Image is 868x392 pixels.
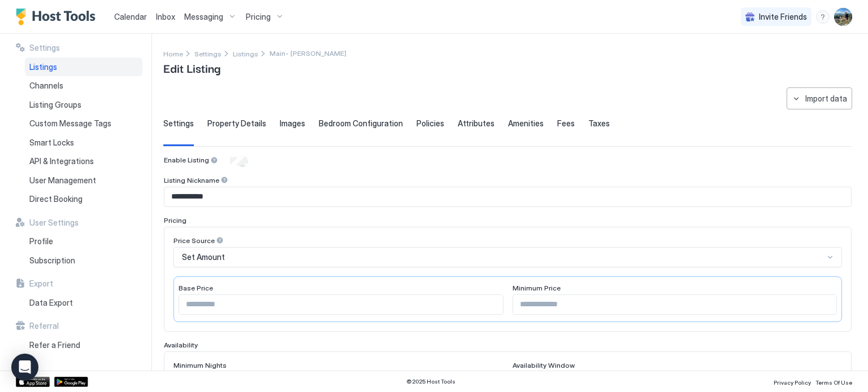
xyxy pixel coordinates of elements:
div: Breadcrumb [233,47,258,59]
input: Input Field [179,295,503,314]
a: Privacy Policy [774,376,811,387]
span: Attributes [458,118,494,129]
span: Referral [29,321,59,331]
span: Breadcrumb [270,49,346,58]
span: Direct Booking [29,194,83,204]
div: User profile [834,8,852,26]
span: Listings [233,50,258,58]
span: Smart Locks [29,138,74,148]
a: API & Integrations [25,152,142,171]
a: Listing Groups [25,95,142,114]
span: Set Amount [182,252,225,262]
span: Base Price [179,284,213,292]
span: Export [29,279,53,289]
a: Listings [25,58,142,77]
span: Price Source [173,236,215,245]
span: Refer a Friend [29,340,80,350]
span: Channels [29,81,63,91]
a: Google Play Store [54,377,88,387]
a: Home [163,47,183,59]
div: Import data [805,93,847,104]
div: Breadcrumb [163,47,183,59]
span: Amenities [508,118,544,129]
span: Settings [29,43,60,53]
a: Direct Booking [25,190,142,209]
a: Custom Message Tags [25,114,142,133]
span: Policies [416,118,444,129]
a: Calendar [114,11,147,23]
span: User Management [29,175,96,186]
span: API & Integrations [29,156,94,166]
a: App Store [16,377,50,387]
span: Availability [164,341,198,349]
span: Enable Listing [164,156,209,164]
span: User Settings [29,218,79,228]
span: Listings [29,62,57,72]
span: Bedroom Configuration [319,118,403,129]
span: Data Export [29,298,73,308]
span: Taxes [588,118,610,129]
span: Terms Of Use [815,379,852,386]
span: Settings [194,50,222,58]
span: © 2025 Host Tools [406,378,455,385]
span: Messaging [184,12,223,22]
input: Input Field [513,295,837,314]
a: Refer a Friend [25,336,142,355]
span: Fees [557,118,575,129]
span: Settings [163,118,194,129]
span: Home [163,50,183,58]
a: User Management [25,171,142,190]
span: Pricing [164,216,186,224]
span: Invite Friends [759,12,807,22]
div: Breadcrumb [194,47,222,59]
span: Property Details [207,118,266,129]
span: Availability Window [513,361,575,369]
a: Host Tools Logo [16,8,101,25]
span: Privacy Policy [774,379,811,386]
a: Channels [25,76,142,95]
span: Calendar [114,12,147,21]
span: Listing Nickname [164,176,219,184]
span: Minimum Nights [173,361,227,369]
a: Listings [233,47,258,59]
a: Settings [194,47,222,59]
span: Images [280,118,305,129]
a: Profile [25,232,142,251]
span: Listing Groups [29,100,81,110]
span: Inbox [156,12,175,21]
a: Terms Of Use [815,376,852,387]
a: Smart Locks [25,133,142,152]
a: Subscription [25,251,142,270]
span: Pricing [246,12,271,22]
div: Open Intercom Messenger [11,354,38,381]
span: Edit Listing [163,59,220,76]
input: Input Field [164,187,851,206]
span: Subscription [29,256,75,266]
button: Import data [787,87,852,109]
div: menu [816,10,830,24]
a: Data Export [25,293,142,312]
span: Custom Message Tags [29,118,111,129]
a: Inbox [156,11,175,23]
span: Minimum Price [513,284,561,292]
span: Profile [29,236,53,246]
